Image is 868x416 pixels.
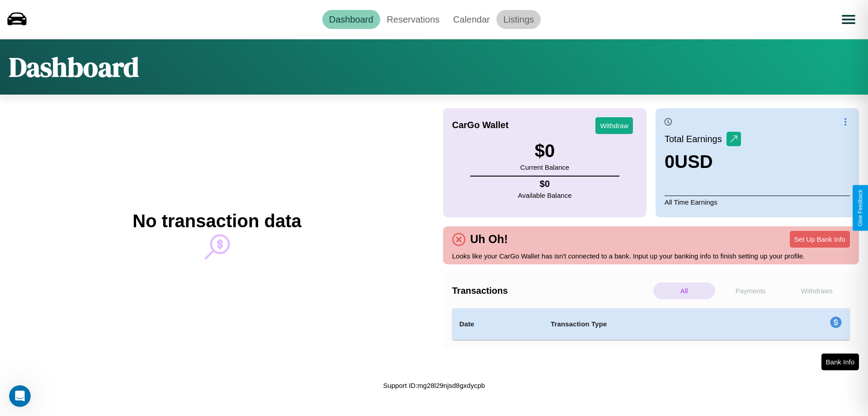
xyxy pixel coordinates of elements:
p: Available Balance [518,189,572,201]
table: simple table [452,308,850,340]
a: Reservations [380,10,447,29]
a: Dashboard [322,10,380,29]
p: Looks like your CarGo Wallet has isn't connected to a bank. Input up your banking info to finish ... [452,250,850,262]
p: All [653,282,715,299]
a: Calendar [446,10,496,29]
button: Bank Info [821,354,859,370]
h1: Dashboard [9,48,139,86]
h3: 0 USD [665,152,741,172]
iframe: Intercom live chat [9,385,31,407]
a: Listings [496,10,541,29]
p: Current Balance [520,161,569,173]
h2: No transaction data [132,211,301,231]
h4: Transaction Type [551,319,756,330]
p: All Time Earnings [665,196,850,208]
p: Total Earnings [665,131,726,147]
p: Withdraws [786,282,848,299]
div: Give Feedback [857,190,863,226]
h4: $ 0 [518,179,572,189]
h4: Uh Oh! [466,233,512,246]
button: Set Up Bank Info [790,231,850,248]
h3: $ 0 [520,141,569,161]
button: Withdraw [595,117,633,134]
h4: CarGo Wallet [452,120,509,130]
h4: Transactions [452,286,651,296]
h4: Date [459,319,536,330]
button: Open menu [836,7,861,32]
p: Payments [720,282,782,299]
p: Support ID: mg28l29njsd8gxdycpb [383,379,485,392]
